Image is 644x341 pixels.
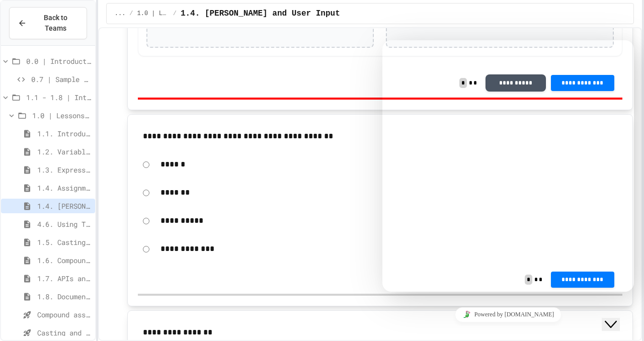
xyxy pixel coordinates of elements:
[37,291,91,302] span: 1.8. Documentation with Comments and Preconditions
[37,255,91,266] span: 1.6. Compound Assignment Operators
[9,7,87,39] button: Back to Teams
[129,10,133,18] span: /
[382,40,634,292] iframe: chat widget
[32,110,91,121] span: 1.0 | Lessons and Notes
[37,201,91,211] span: 1.4. [PERSON_NAME] and User Input
[382,303,634,326] iframe: chat widget
[37,146,91,157] span: 1.2. Variables and Data Types
[37,164,91,175] span: 1.3. Expressions and Output [New]
[37,128,91,139] span: 1.1. Introduction to Algorithms, Programming, and Compilers
[37,219,91,229] span: 4.6. Using Text Files
[602,301,634,331] iframe: chat widget
[37,237,91,247] span: 1.5. Casting and Ranges of Values
[26,56,91,66] span: 0.0 | Introduction to APCSA
[37,183,91,193] span: 1.4. Assignment and Input
[33,13,78,34] span: Back to Teams
[181,8,340,20] span: 1.4. [PERSON_NAME] and User Input
[137,10,169,18] span: 1.0 | Lessons and Notes
[26,92,91,103] span: 1.1 - 1.8 | Introduction to Java
[173,10,177,18] span: /
[37,309,91,320] span: Compound assignment operators - Quiz
[31,74,91,84] span: 0.7 | Sample JuiceMind Assignment - [GEOGRAPHIC_DATA]
[37,327,91,338] span: Casting and Ranges of variables - Quiz
[115,10,126,18] span: ...
[37,273,91,284] span: 1.7. APIs and Libraries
